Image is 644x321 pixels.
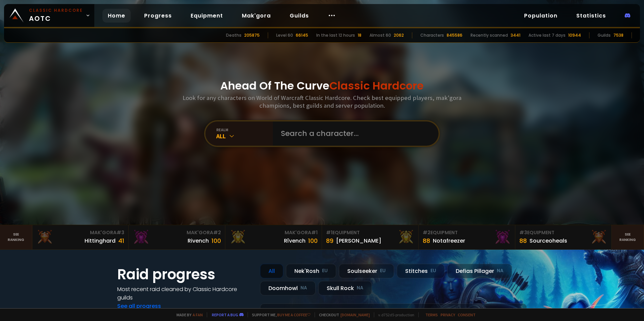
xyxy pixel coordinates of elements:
small: EU [322,267,328,274]
h1: Raid progress [117,264,252,285]
div: Notafreezer [433,237,465,245]
div: [PERSON_NAME] [336,237,381,245]
div: Mak'Gora [229,229,318,236]
a: #3Equipment88Sourceoheals [515,225,612,249]
span: # 1 [311,229,318,236]
div: 845586 [447,32,462,38]
div: All [260,264,283,278]
div: Active last 7 days [528,32,566,38]
a: Statistics [571,9,611,23]
div: realm [216,127,273,132]
div: 3441 [511,32,520,38]
span: Made by [172,312,203,317]
div: Equipment [326,229,414,236]
a: Equipment [185,9,228,23]
div: 41 [118,236,124,245]
div: Recently scanned [471,32,508,38]
a: Seeranking [612,225,644,249]
div: 100 [308,236,318,245]
div: 88 [519,236,527,245]
div: Rivench [188,237,209,245]
span: # 1 [326,229,332,236]
a: a fan [193,312,203,317]
div: 2062 [394,32,404,38]
div: Stitches [397,264,445,278]
small: Classic Hardcore [29,7,83,13]
div: Characters [420,32,444,38]
div: Mak'Gora [133,229,221,236]
div: Doomhowl [260,281,316,295]
h4: Most recent raid cleaned by Classic Hardcore guilds [117,285,252,302]
div: 66145 [296,32,308,38]
div: Rîvench [284,237,305,245]
a: Report a bug [212,312,238,317]
a: Mak'gora [236,9,276,23]
div: Sourceoheals [529,237,567,245]
span: AOTC [29,7,83,24]
div: Hittinghard [85,237,116,245]
div: Nek'Rosh [286,264,336,278]
span: Checkout [315,312,370,317]
small: NA [497,267,504,274]
div: 88 [423,236,430,245]
a: Mak'Gora#1Rîvench100 [225,225,322,249]
div: Defias Pillager [447,264,512,278]
span: v. d752d5 - production [374,312,414,317]
div: Almost 60 [369,32,391,38]
div: Mak'Gora [36,229,125,236]
div: In the last 12 hours [316,32,355,38]
div: 205875 [244,32,260,38]
div: 7538 [613,32,623,38]
span: # 3 [117,229,124,236]
a: #1Equipment89[PERSON_NAME] [322,225,419,249]
a: Home [102,9,131,23]
div: Guilds [598,32,611,38]
span: # 2 [423,229,430,236]
span: Classic Hardcore [329,78,424,93]
a: See all progress [117,302,161,310]
div: 100 [212,236,221,245]
small: EU [380,267,386,274]
div: 10944 [568,32,581,38]
span: Support me, [248,312,311,317]
a: Consent [458,312,476,317]
a: Terms [425,312,438,317]
div: Soulseeker [339,264,394,278]
a: [DOMAIN_NAME] [341,312,370,317]
span: # 3 [519,229,527,236]
a: Buy me a coffee [277,312,311,317]
a: Privacy [441,312,455,317]
div: All [216,132,273,140]
small: EU [430,267,436,274]
a: Guilds [284,9,314,23]
span: # 2 [213,229,221,236]
div: Skull Rock [318,281,372,295]
div: Deaths [226,32,241,38]
a: Classic HardcoreAOTC [4,4,94,27]
a: Population [519,9,563,23]
h3: Look for any characters on World of Warcraft Classic Hardcore. Check best equipped players, mak'g... [180,94,464,109]
a: Mak'Gora#2Rivench100 [129,225,225,249]
input: Search a character... [277,121,430,146]
a: Progress [139,9,177,23]
div: Equipment [423,229,511,236]
div: 18 [358,32,361,38]
small: NA [300,285,307,291]
div: Equipment [519,229,608,236]
small: NA [357,285,363,291]
a: Mak'Gora#3Hittinghard41 [32,225,129,249]
h1: Ahead Of The Curve [220,78,424,94]
a: #2Equipment88Notafreezer [419,225,515,249]
div: 89 [326,236,333,245]
div: Level 60 [276,32,293,38]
